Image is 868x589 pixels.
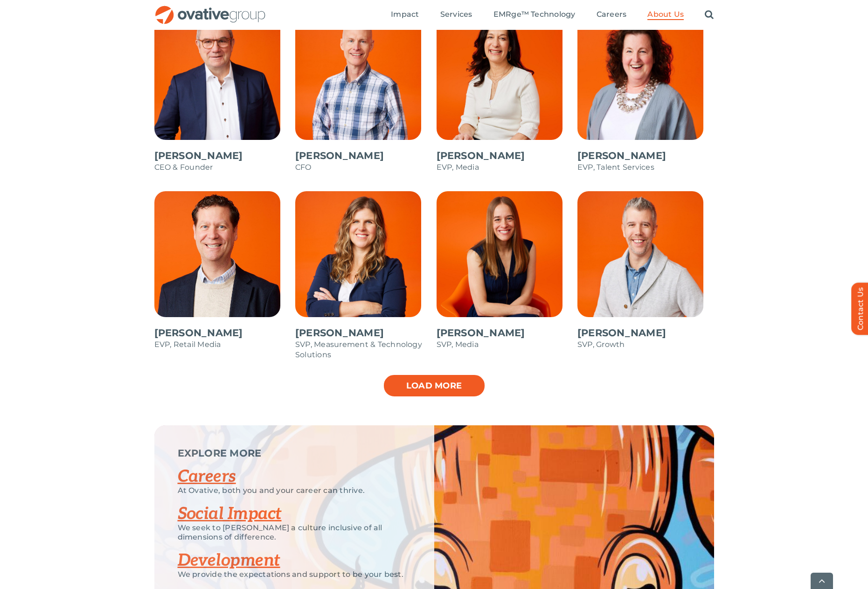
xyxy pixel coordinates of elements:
a: OG_Full_horizontal_RGB [154,5,266,14]
a: EMRge™ Technology [493,10,576,20]
a: Social Impact [178,504,282,524]
a: About Us [647,10,684,20]
a: Careers [178,466,236,487]
p: At Ovative, both you and your career can thrive. [178,486,411,495]
a: Impact [391,10,419,20]
a: Careers [597,10,627,20]
span: Impact [391,10,419,19]
span: Careers [597,10,627,19]
a: Services [440,10,472,20]
a: Search [705,10,714,20]
span: Services [440,10,472,19]
span: About Us [647,10,684,19]
a: Development [178,550,280,571]
p: We seek to [PERSON_NAME] a culture inclusive of all dimensions of difference. [178,523,411,542]
p: We provide the expectations and support to be your best. [178,570,411,579]
span: EMRge™ Technology [493,10,576,19]
p: EXPLORE MORE [178,449,411,458]
a: Load more [383,374,486,397]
